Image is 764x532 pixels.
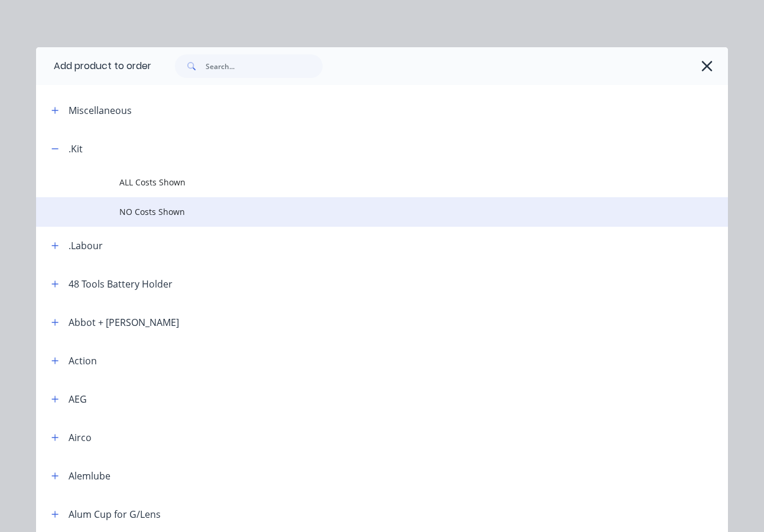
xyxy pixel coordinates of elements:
span: NO Costs Shown [119,205,606,218]
div: Alum Cup for G/Lens [69,507,161,521]
div: AEG [69,392,87,406]
div: Airco [69,430,92,445]
div: Add product to order [36,47,151,85]
div: .Labour [69,239,103,253]
div: 48 Tools Battery Holder [69,277,173,291]
div: Abbot + [PERSON_NAME] [69,315,179,329]
span: ALL Costs Shown [119,176,606,188]
input: Search... [206,54,323,78]
div: Action [69,354,97,368]
div: .Kit [69,142,83,156]
div: Alemlube [69,469,110,483]
div: Miscellaneous [69,103,132,118]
